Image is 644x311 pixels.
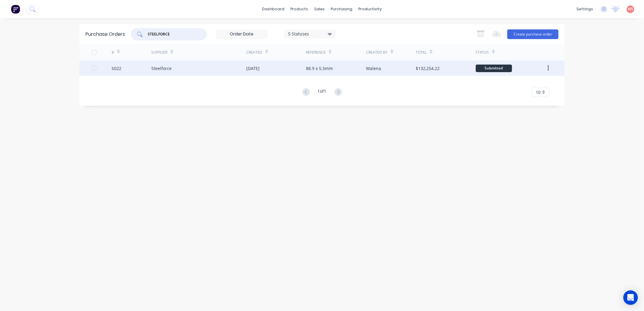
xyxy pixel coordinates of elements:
div: $132,254.22 [416,65,440,72]
div: purchasing [328,5,356,14]
div: products [288,5,311,14]
div: productivity [356,5,385,14]
div: sales [311,5,328,14]
input: Order Date [216,30,267,39]
div: # [112,50,114,55]
div: 1 of 1 [318,88,327,97]
div: Created By [366,50,387,55]
span: WS [628,6,633,12]
button: Create purchase order [507,29,558,39]
div: 5022 [112,65,121,72]
div: Purchase Orders [86,31,125,38]
div: Open Intercom Messenger [623,290,638,305]
input: Search purchase orders... [147,31,197,37]
div: Status [476,50,489,55]
div: Steelforce [151,65,172,72]
div: settings [573,5,596,14]
div: Supplier [151,50,167,55]
div: Reference [306,50,326,55]
div: 5 Statuses [288,31,332,37]
div: Created [246,50,262,55]
span: 10 [536,89,541,95]
div: Total [416,50,427,55]
div: Walena [366,65,381,72]
div: [DATE] [246,65,260,72]
div: Submitted [476,65,512,72]
div: 88.9 x 5.5mm [306,65,333,72]
img: Factory [11,5,20,14]
a: dashboard [259,5,288,14]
